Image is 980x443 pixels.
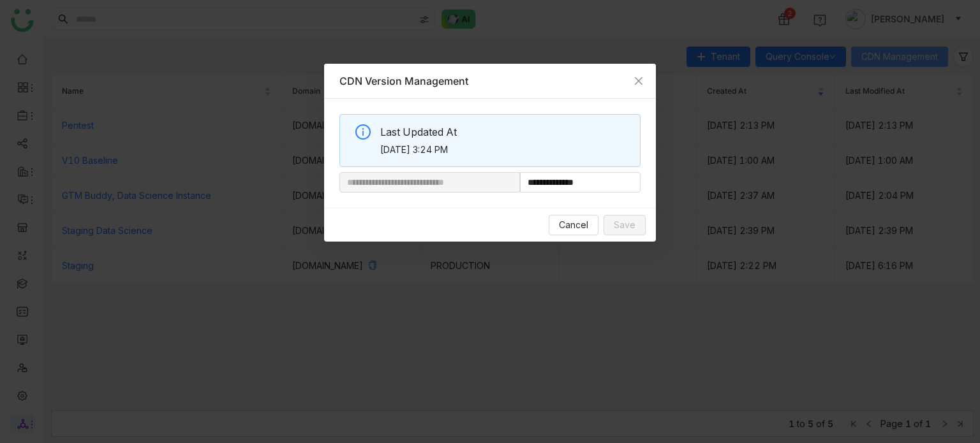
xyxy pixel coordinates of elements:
div: CDN Version Management [339,74,641,88]
button: Close [621,64,656,98]
span: Cancel [559,218,588,232]
button: Cancel [549,215,598,235]
span: Last Updated At [380,124,630,140]
button: Save [604,215,646,235]
span: [DATE] 3:24 PM [380,143,630,157]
